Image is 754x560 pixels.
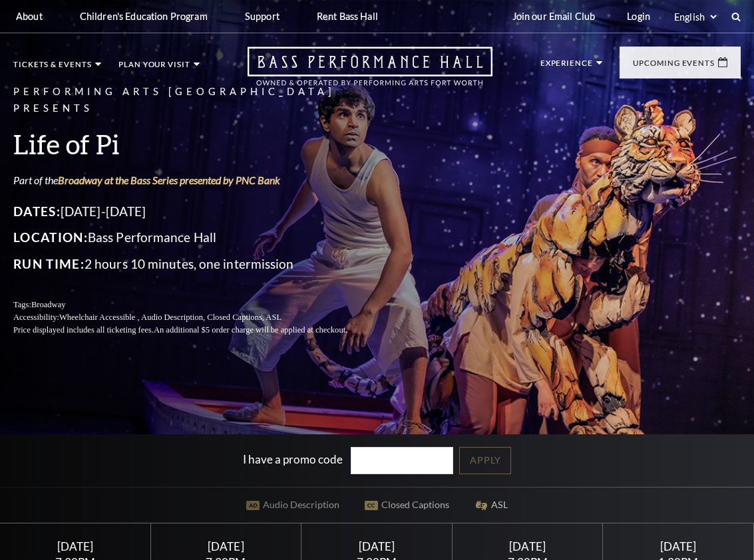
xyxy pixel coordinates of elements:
div: [DATE] [16,539,134,553]
p: 2 hours 10 minutes, one intermission [13,253,379,275]
p: Children's Education Program [80,11,208,22]
p: Upcoming Events [633,59,715,74]
label: I have a promo code [243,452,343,466]
p: Experience [540,59,593,74]
span: Location: [13,229,88,245]
h3: Life of Pi [13,127,379,161]
p: Bass Performance Hall [13,227,379,248]
a: Broadway at the Bass Series presented by PNC Bank [58,174,280,186]
p: Performing Arts [GEOGRAPHIC_DATA] Presents [13,84,379,117]
select: Select: [671,11,719,23]
p: About [16,11,43,22]
div: [DATE] [469,539,587,553]
p: [DATE]-[DATE] [13,201,379,222]
div: [DATE] [619,539,737,553]
span: Broadway [31,300,66,309]
span: Dates: [13,204,61,219]
span: Run Time: [13,256,85,271]
span: Wheelchair Accessible , Audio Description, Closed Captions, ASL [59,313,282,322]
p: Price displayed includes all ticketing fees. [13,324,379,337]
p: Tags: [13,299,379,311]
div: [DATE] [166,539,285,553]
div: [DATE] [317,539,436,553]
p: Support [245,11,280,22]
p: Part of the [13,173,379,188]
span: An additional $5 order charge will be applied at checkout. [154,325,347,335]
p: Rent Bass Hall [317,11,378,22]
p: Plan Your Visit [118,61,190,75]
p: Accessibility: [13,311,379,324]
p: Tickets & Events [13,61,92,75]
